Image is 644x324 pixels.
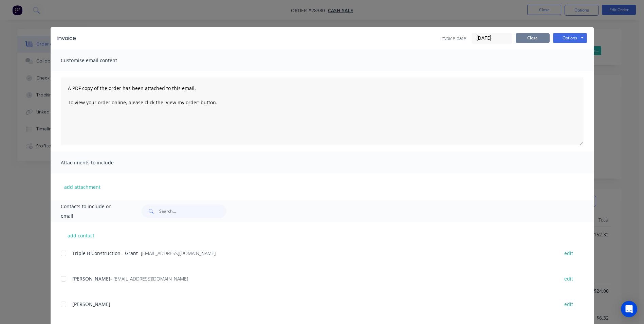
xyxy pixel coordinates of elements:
span: [PERSON_NAME] [72,275,110,282]
button: edit [560,249,577,258]
textarea: A PDF copy of the order has been attached to this email. To view your order online, please click ... [61,77,584,145]
button: edit [560,300,577,309]
button: Options [553,33,587,43]
div: Invoice [57,34,76,42]
span: - [EMAIL_ADDRESS][DOMAIN_NAME] [138,250,216,256]
span: Triple B Construction - Grant [72,250,138,256]
span: Customise email content [61,56,135,65]
input: Search... [159,204,226,218]
div: Open Intercom Messenger [621,301,637,317]
button: edit [560,274,577,283]
span: [PERSON_NAME] [72,301,110,307]
button: add attachment [61,182,104,192]
span: Invoice date [440,35,466,42]
button: add contact [61,230,102,240]
button: Close [516,33,550,43]
span: Attachments to include [61,158,135,167]
span: - [EMAIL_ADDRESS][DOMAIN_NAME] [110,275,188,282]
span: Contacts to include on email [61,202,125,221]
